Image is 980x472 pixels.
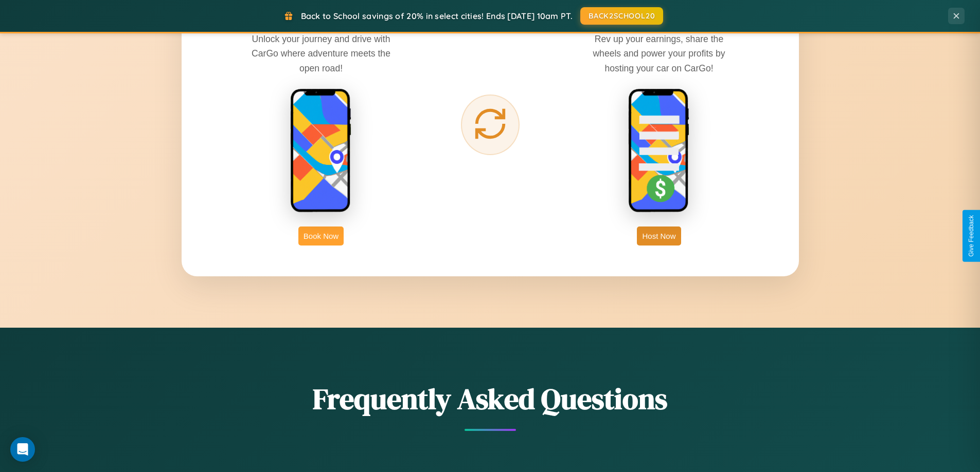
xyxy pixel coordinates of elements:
button: Book Now [298,226,344,246]
h2: Frequently Asked Questions [182,379,799,419]
p: Rev up your earnings, share the wheels and power your profits by hosting your car on CarGo! [582,32,736,75]
div: Open Intercom Messenger [10,437,35,462]
div: Give Feedback [968,215,975,257]
img: host phone [628,88,690,214]
img: rent phone [290,88,352,214]
p: Unlock your journey and drive with CarGo where adventure meets the open road! [244,32,398,75]
span: Back to School savings of 20% in select cities! Ends [DATE] 10am PT. [301,11,573,21]
button: Host Now [637,226,681,246]
button: BACK2SCHOOL20 [580,7,663,25]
